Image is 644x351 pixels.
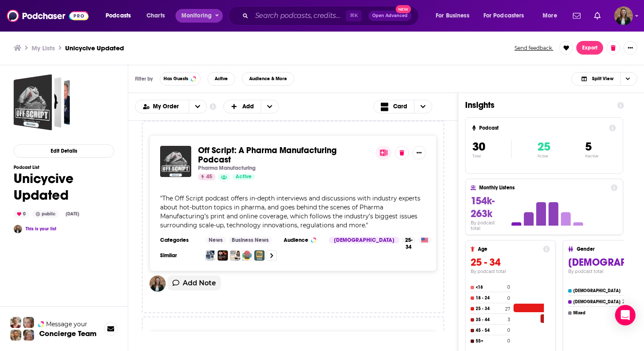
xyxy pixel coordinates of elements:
button: Send feedback. [512,44,556,52]
img: Building Biotechs [254,250,264,261]
span: Message your [46,320,87,328]
span: Active [236,173,252,181]
h4: Age [478,246,540,252]
a: Business News [228,237,272,244]
span: Has Guests [164,76,188,81]
span: New [396,5,411,13]
span: Split View [592,76,613,81]
a: Katie Burns [14,225,22,233]
p: Active [538,154,550,158]
h4: Monthly Listens [479,185,607,191]
h4: [DEMOGRAPHIC_DATA] [573,288,623,293]
p: Total [472,154,511,158]
span: Logged in as k_burns [614,6,633,25]
h3: Concierge Team [39,329,97,338]
a: Charts [141,9,170,23]
img: PharmaSource Podcast [242,250,252,261]
span: My Order [153,104,182,110]
h4: Mixed [573,310,623,316]
a: My Lists [32,44,55,52]
a: Active [232,174,255,180]
span: Add [242,104,254,110]
a: 45 [198,174,216,180]
h4: 3 [508,317,510,322]
a: News [205,237,226,244]
h3: Filter by [135,76,153,82]
h3: Podcast List [14,165,114,170]
span: The Off Script podcast offers in-depth interviews and discussions with industry experts about hot... [160,194,420,229]
div: 0 [14,210,29,218]
div: 25-34 [402,237,416,244]
a: This is your list [26,226,56,232]
button: Show More Button [412,146,426,160]
div: [DATE] [62,211,83,218]
input: Search podcasts, credits, & more... [252,9,346,23]
span: Active [215,76,228,81]
button: Export [576,41,603,55]
h3: 25 - 34 [471,256,550,269]
button: Has Guests [160,72,201,86]
div: [DEMOGRAPHIC_DATA] [329,237,400,244]
h1: Insights [465,100,610,110]
div: public [32,210,59,218]
h4: 22 [622,299,627,305]
button: Show More Button [624,41,637,55]
h4: 0 [507,296,510,301]
button: Add Note [167,276,221,290]
button: Choose View [374,100,432,113]
img: Podchaser - Follow, Share and Rate Podcasts [7,8,89,24]
button: Choose View [571,72,637,86]
img: Jon Profile [10,330,21,341]
button: open menu [189,100,207,113]
div: Off Script: A Pharma Manufacturing PodcastOff Script: A Pharma Manufacturing PodcastPharma Manufa... [142,121,444,313]
span: For Business [436,10,469,22]
span: ⌘ K [346,10,362,21]
a: Off Script: A Pharma Manufacturing Podcast [198,146,369,165]
h4: 0 [507,338,510,344]
h4: 35 - 44 [476,317,506,322]
button: + Add [223,100,279,113]
span: Unicycive Updated [14,74,70,131]
h4: [DEMOGRAPHIC_DATA] [573,299,621,305]
span: Open Advanced [372,14,408,18]
a: Next Generation Manufacturing [218,250,228,261]
button: Active [207,72,235,86]
h2: Choose View [374,100,451,113]
img: Jules Profile [23,317,34,328]
h2: Choose List sort [135,100,207,113]
button: open menu [537,9,568,23]
p: Inactive [585,154,598,158]
img: Manufacturing Leadership: An Oil and Gas Podcast [205,250,216,261]
span: Podcasts [106,10,131,22]
button: open menu [100,9,142,23]
button: Edit Details [14,144,114,158]
h3: Similar [160,252,198,259]
p: Pharma Manufacturing [198,165,256,171]
a: Energy Sector Heroes ~ Careers in Oil & Gas, Sustainability & Renewable Energy [230,250,240,261]
button: Show profile menu [614,6,633,25]
a: Show notifications dropdown [591,9,604,23]
button: Open AdvancedNew [368,11,411,21]
span: 30 [472,139,485,154]
h4: 45 - 54 [476,328,506,333]
h4: By podcast total [471,220,506,231]
button: open menu [478,9,537,23]
span: Charts [147,10,165,22]
a: Show notifications dropdown [569,9,584,23]
h3: Unicycive Updated [65,44,124,52]
h4: 25 - 34 [476,306,503,311]
span: 5 [585,139,592,154]
div: Open Intercom Messenger [615,305,635,325]
span: Off Script: A Pharma Manufacturing Podcast [198,145,336,165]
img: Off Script: A Pharma Manufacturing Podcast [160,146,191,177]
h4: 18 - 24 [476,296,506,301]
span: " " [160,194,420,229]
a: Show additional information [210,103,216,111]
span: More [543,10,557,22]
